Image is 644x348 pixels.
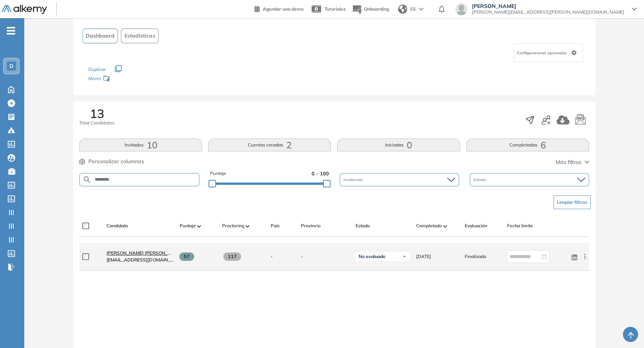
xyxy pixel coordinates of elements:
[464,253,486,260] span: Finalizado
[121,28,158,43] button: Estadísticas
[9,63,14,69] span: D
[210,170,226,177] span: Puntaje
[107,250,173,257] a: [PERSON_NAME] [PERSON_NAME] [PERSON_NAME][EMAIL_ADDRESS][DOMAIN_NAME]
[472,3,624,9] span: [PERSON_NAME]
[79,120,114,126] span: Total Candidatos
[246,225,249,227] img: [missing "en.ARROW_ALT" translation]
[517,50,568,56] span: Configuraciones opcionales
[124,32,155,40] span: Estadísticas
[343,177,364,183] span: Incidencias
[473,177,487,183] span: Estado
[90,107,104,120] span: 13
[301,222,320,229] span: Provincia
[179,252,194,261] span: 57
[416,253,431,260] span: [DATE]
[88,72,164,86] div: Mover
[443,225,447,227] img: [missing "en.ARROW_ALT" translation]
[556,158,581,166] span: Más filtros
[410,6,416,13] span: ES
[88,66,106,72] span: Duplicar
[301,253,349,260] span: -
[197,225,201,227] img: [missing "en.ARROW_ALT" translation]
[364,6,389,12] span: Onboarding
[79,157,144,165] button: Personalizar columnas
[270,253,272,260] span: -
[179,222,196,229] span: Puntaje
[514,43,583,62] div: Configuraciones opcionales
[398,5,407,14] img: world
[470,173,589,186] div: Estado
[254,4,304,13] a: Agendar una demo
[358,254,385,260] span: No evaluado
[79,139,202,151] button: Invitados10
[223,252,241,261] span: 117
[86,32,114,40] span: Dashboard
[419,8,423,11] img: arrow
[82,28,118,43] button: Dashboard
[83,175,92,184] img: SEARCH_ALT
[107,250,298,256] span: [PERSON_NAME] [PERSON_NAME] [PERSON_NAME][EMAIL_ADDRESS][DOMAIN_NAME]
[208,139,331,151] button: Cuentas creadas2
[507,222,533,229] span: Fecha límite
[270,222,279,229] span: País
[402,254,407,259] img: Ícono de flecha
[2,5,47,14] img: Logo
[222,222,244,229] span: Proctoring
[466,139,589,151] button: Completadas6
[263,6,304,12] span: Agendar una demo
[556,158,589,166] button: Más filtros
[340,173,459,186] div: Incidencias
[352,1,389,17] button: Onboarding
[355,222,370,229] span: Estado
[88,157,144,165] span: Personalizar columnas
[324,6,346,12] span: Tutoriales
[107,222,128,229] span: Candidato
[7,30,15,31] i: -
[416,222,442,229] span: Completado
[472,9,624,15] span: [PERSON_NAME][EMAIL_ADDRESS][PERSON_NAME][DOMAIN_NAME]
[107,257,173,263] span: [EMAIL_ADDRESS][DOMAIN_NAME]
[337,139,460,151] button: Iniciadas0
[553,195,591,209] button: Limpiar filtros
[312,170,329,177] span: 0 - 100
[464,222,487,229] span: Evaluación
